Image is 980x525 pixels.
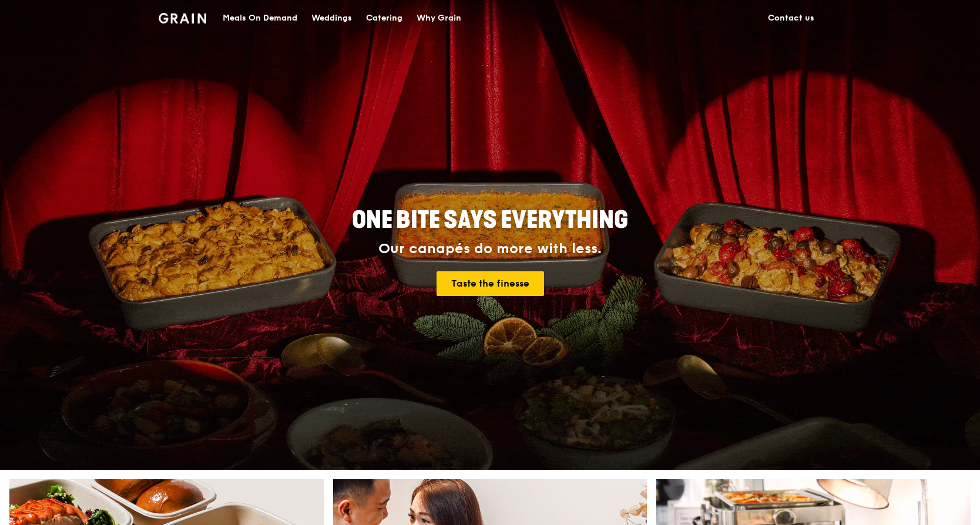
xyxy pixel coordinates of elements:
a: Catering [359,1,410,36]
a: Weddings [304,1,359,36]
a: Why Grain [410,1,468,36]
a: Contact us [761,1,821,36]
a: Taste the finesse [437,271,544,296]
div: Why Grain [417,1,461,36]
div: Catering [366,1,402,36]
div: Our canapés do more with less. [278,241,702,257]
div: Weddings [311,1,352,36]
div: Meals On Demand [223,1,297,36]
span: ONE BITE SAYS EVERYTHING [352,206,628,234]
img: Grain [159,13,206,23]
